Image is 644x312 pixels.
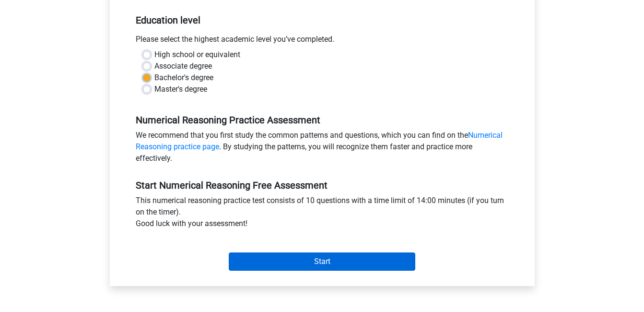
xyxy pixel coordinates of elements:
[136,114,509,126] h5: Numerical Reasoning Practice Assessment
[154,49,240,60] label: High school or equivalent
[154,60,212,72] label: Associate degree
[229,252,415,271] input: Start
[136,11,509,30] h5: Education level
[136,180,509,191] h5: Start Numerical Reasoning Free Assessment
[154,84,207,95] label: Master's degree
[129,34,516,49] div: Please select the highest academic level you’ve completed.
[129,195,516,233] div: This numerical reasoning practice test consists of 10 questions with a time limit of 14:00 minute...
[129,130,516,168] div: We recommend that you first study the common patterns and questions, which you can find on the . ...
[154,72,213,84] label: Bachelor's degree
